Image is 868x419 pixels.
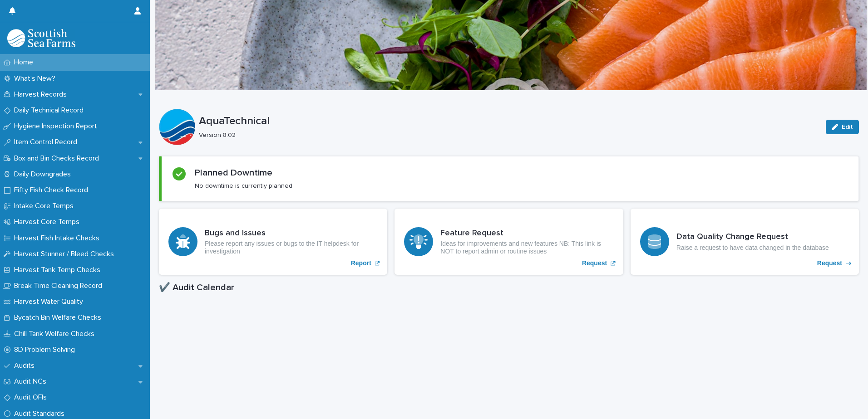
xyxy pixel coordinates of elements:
[195,167,272,178] h2: Planned Downtime
[159,282,859,293] h1: ✔️ Audit Calendar
[10,138,84,146] p: Item Control Record
[10,74,63,83] p: What's New?
[10,90,74,99] p: Harvest Records
[10,218,87,226] p: Harvest Core Temps
[7,29,75,47] img: mMrefqRFQpe26GRNOUkG
[10,122,104,131] p: Hygiene Inspection Report
[10,154,106,163] p: Box and Bin Checks Record
[10,202,81,210] p: Intake Core Temps
[351,259,371,267] p: Report
[10,361,42,370] p: Audits
[395,209,623,275] a: Request
[10,346,82,354] p: 8D Problem Solving
[440,229,613,239] h3: Feature Request
[10,409,72,418] p: Audit Standards
[631,209,859,275] a: Request
[826,120,859,134] button: Edit
[817,259,842,267] p: Request
[10,377,54,386] p: Audit NCs
[199,132,815,139] p: Version 8.02
[842,124,853,130] span: Edit
[440,240,613,255] p: Ideas for improvements and new features NB: This link is NOT to report admin or routine issues
[10,58,40,67] p: Home
[10,393,54,402] p: Audit OFIs
[205,240,378,255] p: Please report any issues or bugs to the IT helpdesk for investigation
[195,182,292,190] p: No downtime is currently planned
[10,186,95,195] p: Fifty Fish Check Record
[10,170,78,179] p: Daily Downgrades
[10,297,90,306] p: Harvest Water Quality
[582,259,607,267] p: Request
[10,266,108,274] p: Harvest Tank Temp Checks
[10,282,109,290] p: Break Time Cleaning Record
[10,313,108,322] p: Bycatch Bin Welfare Checks
[10,106,91,115] p: Daily Technical Record
[676,232,829,242] h3: Data Quality Change Request
[205,229,378,239] h3: Bugs and Issues
[10,250,121,258] p: Harvest Stunner / Bleed Checks
[159,209,387,275] a: Report
[199,115,819,128] p: AquaTechnical
[10,234,107,243] p: Harvest Fish Intake Checks
[676,244,829,252] p: Raise a request to have data changed in the database
[10,330,102,338] p: Chill Tank Welfare Checks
